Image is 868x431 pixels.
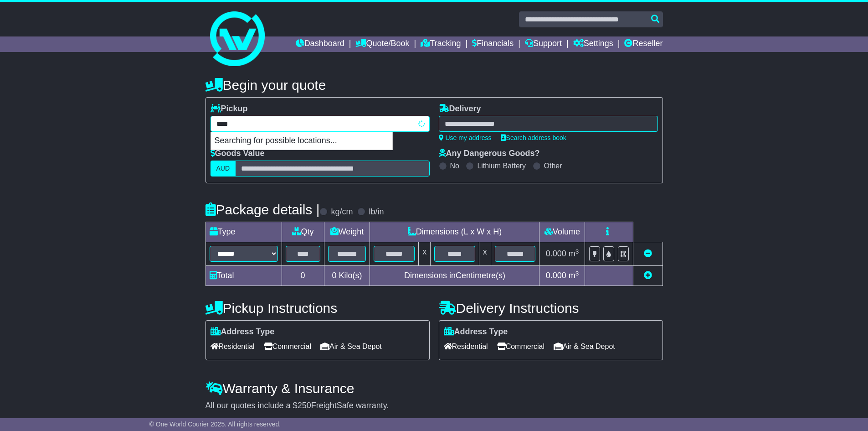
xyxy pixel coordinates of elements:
[205,401,663,411] div: All our quotes include a $ FreightSafe warranty.
[575,248,579,255] sup: 3
[573,36,613,52] a: Settings
[331,207,353,217] label: kg/cm
[439,104,481,114] label: Delivery
[644,249,652,258] a: Remove this item
[332,271,336,280] span: 0
[205,266,282,286] td: Total
[264,339,311,353] span: Commercial
[539,222,585,242] td: Volume
[211,104,248,114] label: Pickup
[369,207,384,217] label: lb/in
[320,339,382,353] span: Air & Sea Depot
[501,134,566,141] a: Search address book
[439,301,663,316] h4: Delivery Instructions
[205,301,430,316] h4: Pickup Instructions
[439,149,540,159] label: Any Dangerous Goods?
[444,327,508,337] label: Address Type
[472,36,514,52] a: Financials
[544,161,562,170] label: Other
[282,266,324,286] td: 0
[444,339,488,353] span: Residential
[644,271,652,280] a: Add new item
[624,36,663,52] a: Reseller
[497,339,544,353] span: Commercial
[205,78,663,93] h4: Begin your quote
[149,421,281,428] span: © One World Courier 2025. All rights reserved.
[211,149,265,159] label: Goods Value
[569,271,579,280] span: m
[211,116,430,132] typeahead: Please provide city
[282,222,324,242] td: Qty
[211,161,236,177] label: AUD
[205,202,320,217] h4: Package details |
[296,36,344,52] a: Dashboard
[525,36,562,52] a: Support
[546,271,566,280] span: 0.000
[355,36,409,52] a: Quote/Book
[211,132,392,150] p: Searching for possible locations...
[477,161,526,170] label: Lithium Battery
[370,266,539,286] td: Dimensions in Centimetre(s)
[546,249,566,258] span: 0.000
[370,222,539,242] td: Dimensions (L x W x H)
[324,222,370,242] td: Weight
[324,266,370,286] td: Kilo(s)
[450,161,459,170] label: No
[439,134,492,141] a: Use my address
[205,381,663,396] h4: Warranty & Insurance
[205,222,282,242] td: Type
[421,36,461,52] a: Tracking
[479,242,491,266] td: x
[298,401,311,410] span: 250
[575,270,579,277] sup: 3
[211,339,255,353] span: Residential
[554,339,615,353] span: Air & Sea Depot
[211,327,275,337] label: Address Type
[419,242,431,266] td: x
[569,249,579,258] span: m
